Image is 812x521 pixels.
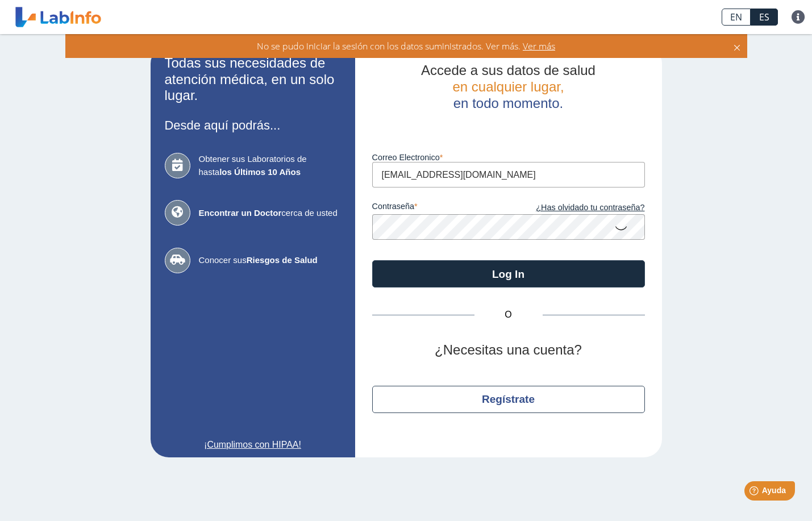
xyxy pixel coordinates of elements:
b: los Últimos 10 Años [219,167,301,177]
b: Riesgos de Salud [247,255,318,265]
a: ¿Has olvidado tu contraseña? [509,202,645,214]
h2: Todas sus necesidades de atención médica, en un solo lugar. [165,55,341,104]
h3: Desde aquí podrás... [165,118,341,132]
label: Correo Electronico [372,153,645,162]
a: ES [751,9,778,26]
a: EN [722,9,751,26]
a: ¡Cumplimos con HIPAA! [165,438,341,452]
h2: ¿Necesitas una cuenta? [372,342,645,359]
b: Encontrar un Doctor [199,208,282,218]
span: Obtener sus Laboratorios de hasta [199,153,341,178]
button: Regístrate [372,386,645,413]
span: Conocer sus [199,254,341,267]
label: contraseña [372,202,509,214]
span: No se pudo iniciar la sesión con los datos suministrados. Ver más. [257,40,520,52]
span: O [474,308,543,322]
span: en todo momento. [453,95,563,111]
span: cerca de usted [199,207,341,220]
button: Log In [372,260,645,287]
span: Accede a sus datos de salud [421,62,596,78]
iframe: Help widget launcher [711,477,799,509]
span: en cualquier lugar, [452,79,564,94]
span: Ver más [520,40,555,52]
